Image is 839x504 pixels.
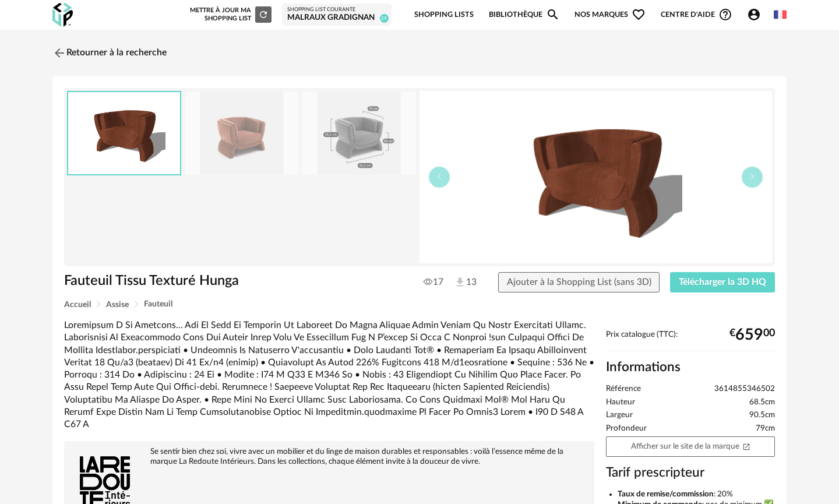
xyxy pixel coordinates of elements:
[714,384,775,394] span: 3614855346502
[546,8,560,22] span: Magnify icon
[618,489,775,500] li: : 20%
[424,276,443,288] span: 17
[632,8,646,22] span: Heart Outline icon
[106,301,129,309] span: Assise
[302,91,415,175] img: 4d51921933ce84aa8b0058abd1d1dfcc.jpg
[52,3,73,27] img: OXP
[606,397,635,408] span: Hauteur
[287,13,386,23] div: Malraux Gradignan
[64,300,775,309] div: Breadcrumb
[756,424,775,434] span: 79cm
[574,1,646,29] span: Nos marques
[606,330,775,351] div: Prix catalogue (TTC):
[489,1,560,29] a: BibliothèqueMagnify icon
[747,8,761,22] span: Account Circle icon
[749,410,775,421] span: 90.5cm
[380,14,389,23] span: 29
[52,40,167,66] a: Retourner à la recherche
[287,6,386,13] div: Shopping List courante
[774,8,787,21] img: fr
[52,46,66,60] img: svg+xml;base64,PHN2ZyB3aWR0aD0iMjQiIGhlaWdodD0iMjQiIHZpZXdCb3g9IjAgMCAyNCAyNCIgZmlsbD0ibm9uZSIgeG...
[735,330,763,340] span: 659
[454,276,477,289] span: 13
[185,91,298,175] img: 5e45eabaa1bf92d8902205ebc0b45020.jpg
[144,300,172,308] span: Fauteuil
[498,272,660,293] button: Ajouter à la Shopping List (sans 3D)
[606,359,775,376] h2: Informations
[661,8,732,22] span: Centre d'aideHelp Circle Outline icon
[507,277,651,287] span: Ajouter à la Shopping List (sans 3D)
[718,8,732,22] span: Help Circle Outline icon
[606,436,775,457] a: Afficher sur le site de la marqueOpen In New icon
[287,6,386,23] a: Shopping List courante Malraux Gradignan 29
[414,1,474,29] a: Shopping Lists
[747,8,766,22] span: Account Circle icon
[606,410,633,421] span: Largeur
[749,397,775,408] span: 68.5cm
[258,11,269,17] span: Refresh icon
[68,92,180,174] img: thumbnail.png
[64,319,594,431] div: Loremipsum D Si Ametcons... Adi El Sedd Ei Temporin Ut Laboreet Do Magna Aliquae Admin Veniam Qu ...
[606,424,647,434] span: Profondeur
[64,301,91,309] span: Accueil
[742,442,750,450] span: Open In New icon
[188,6,272,23] div: Mettre à jour ma Shopping List
[679,277,766,287] span: Télécharger la 3D HQ
[670,272,775,293] button: Télécharger la 3D HQ
[64,272,354,290] h1: Fauteuil Tissu Texturé Hunga
[606,464,775,481] h3: Tarif prescripteur
[618,490,714,498] b: Taux de remise/commission
[454,276,466,288] img: Téléchargements
[70,447,588,467] div: Se sentir bien chez soi, vivre avec un mobilier et du linge de maison durables et responsables : ...
[729,330,775,340] div: € 00
[419,91,772,263] img: thumbnail.png
[606,384,641,394] span: Référence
